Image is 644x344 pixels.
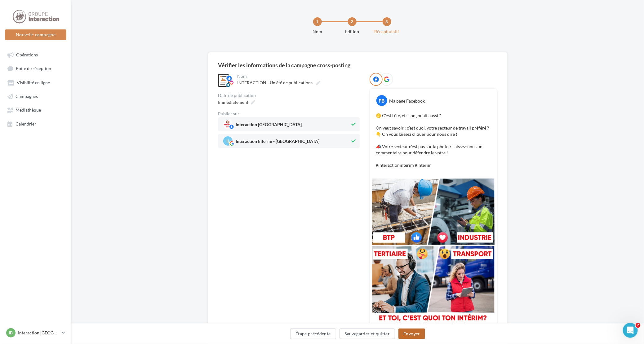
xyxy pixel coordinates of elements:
div: Nom [298,29,337,35]
a: IB Interaction [GEOGRAPHIC_DATA] [5,327,66,339]
span: Interaction [GEOGRAPHIC_DATA] [236,122,302,129]
div: 2 [348,17,357,26]
button: Étape précédente [290,329,336,339]
a: Visibilité en ligne [4,77,68,88]
span: Médiathèque [16,108,41,113]
a: Calendrier [4,118,68,129]
button: Sauvegarder et quitter [340,329,395,339]
button: Envoyer [398,329,425,339]
span: Immédiatement [218,99,249,105]
div: Ma page Facebook [389,98,425,104]
span: Opérations [16,52,38,57]
span: II [227,139,229,143]
span: Visibilité en ligne [17,80,50,85]
div: Publier sur [218,112,360,116]
p: Interaction [GEOGRAPHIC_DATA] [18,330,59,336]
div: Date de publication [218,93,360,98]
div: Edition [332,29,372,35]
a: Campagnes [4,90,68,102]
span: Boîte de réception [16,66,51,71]
span: Interaction Interim - [GEOGRAPHIC_DATA] [236,139,320,146]
span: IB [9,330,13,336]
div: Vérifier les informations de la campagne cross-posting [218,62,351,68]
a: Opérations [4,49,68,60]
span: 2 [636,323,641,328]
a: Boîte de réception [4,63,68,74]
div: 3 [383,17,391,26]
a: Médiathèque [4,104,68,115]
div: Nom [238,74,358,78]
button: Nouvelle campagne [5,29,66,40]
span: INTERACTION - Un été de publications [238,80,313,85]
span: Calendrier [16,121,36,126]
span: Campagnes [16,94,38,99]
div: Récapitulatif [367,29,407,35]
p: 🤭 C'est l'été, et si on jouait aussi ? On veut savoir : c'est quoi, votre secteur de travail préf... [376,112,491,168]
div: FB [376,95,387,106]
iframe: Intercom live chat [623,323,638,338]
div: 1 [313,17,322,26]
